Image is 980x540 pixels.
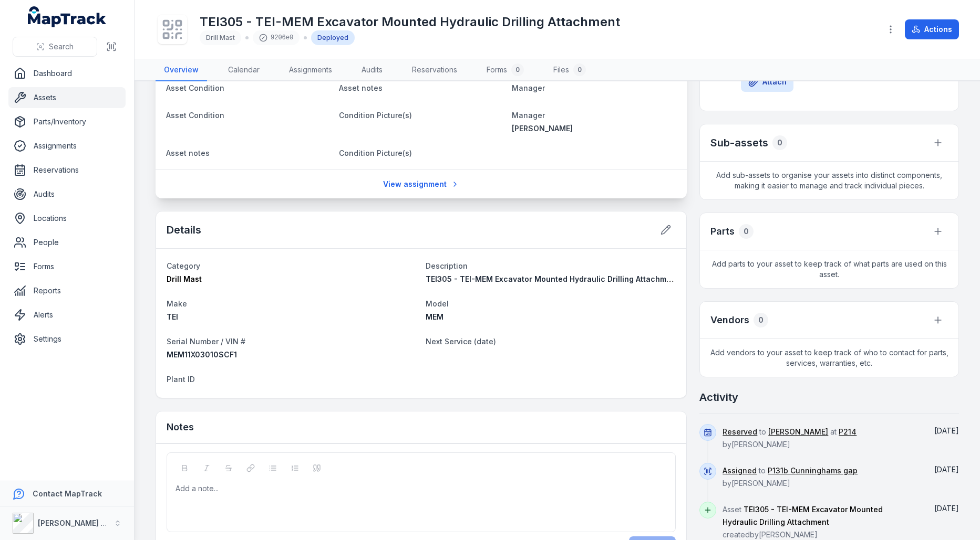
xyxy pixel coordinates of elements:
span: Asset notes [166,149,210,157]
div: 0 [511,63,524,76]
span: MEM [426,312,443,321]
a: [PERSON_NAME] [768,427,828,437]
span: Add vendors to your asset to keep track of who to contact for parts, services, warranties, etc. [700,339,958,377]
div: Deployed [311,30,355,45]
div: 0 [739,224,754,239]
span: [DATE] [934,465,959,474]
a: Dashboard [8,63,126,84]
strong: [PERSON_NAME] Asset Maintenance [38,518,173,527]
div: 9206e0 [253,30,300,45]
a: Assignments [8,135,126,156]
h3: Parts [710,224,735,239]
a: Alerts [8,304,126,325]
a: [PERSON_NAME] [512,123,676,134]
span: to by [PERSON_NAME] [723,466,858,488]
span: Serial Number / VIN # [167,337,245,346]
button: Attach [741,72,793,92]
span: to at by [PERSON_NAME] [723,427,857,449]
div: 0 [573,63,586,76]
strong: Contact MapTrack [33,489,102,498]
a: Parts/Inventory [8,111,126,132]
h1: TEI305 - TEI-MEM Excavator Mounted Hydraulic Drilling Attachment [200,14,620,30]
a: P131b Cunninghams gap [768,465,858,476]
a: Reports [8,280,126,301]
a: Audits [8,184,126,205]
span: Asset notes [339,83,383,92]
time: 02/10/2025, 2:14:11 pm [934,426,959,435]
span: Condition Picture(s) [339,111,412,120]
span: Plant ID [167,375,195,384]
span: Add parts to your asset to keep track of what parts are used on this asset. [700,250,958,288]
a: Calendar [220,59,268,81]
a: People [8,232,126,253]
a: Forms0 [478,59,532,81]
div: 0 [754,313,768,327]
span: [DATE] [934,426,959,435]
h2: Sub-assets [710,135,768,150]
a: Settings [8,329,126,350]
span: Manager [512,83,545,92]
a: Assets [8,87,126,108]
a: Forms [8,256,126,277]
a: MapTrack [28,6,107,27]
button: Search [13,37,97,57]
a: P214 [839,427,857,437]
span: Manager [512,111,545,120]
time: 02/10/2025, 2:11:02 pm [934,465,959,474]
span: Drill Mast [167,274,202,283]
span: [DATE] [934,504,959,513]
h3: Vendors [710,313,749,327]
span: TEI305 - TEI-MEM Excavator Mounted Hydraulic Drilling Attachment [723,505,883,526]
span: Search [49,41,74,52]
a: Reservations [8,160,126,181]
span: Condition Picture(s) [339,149,412,157]
a: Assignments [281,59,341,81]
span: Add sub-assets to organise your assets into distinct components, making it easier to manage and t... [700,162,958,199]
time: 02/10/2025, 2:08:53 pm [934,504,959,513]
span: Make [167,299,187,308]
span: Asset Condition [166,83,224,92]
span: Description [426,261,468,270]
a: Audits [353,59,391,81]
span: Drill Mast [206,34,235,41]
span: Category [167,261,200,270]
a: Locations [8,208,126,229]
a: Reserved [723,427,757,437]
span: MEM11X03010SCF1 [167,350,237,359]
a: View assignment [376,174,466,194]
span: TEI [167,312,178,321]
span: TEI305 - TEI-MEM Excavator Mounted Hydraulic Drilling Attachment [426,274,678,283]
span: Next Service (date) [426,337,496,346]
span: Asset Condition [166,111,224,120]
span: Asset created by [PERSON_NAME] [723,505,883,539]
a: Assigned [723,465,757,476]
span: Model [426,299,449,308]
a: Reservations [404,59,466,81]
h2: Activity [699,390,738,405]
a: Overview [156,59,207,81]
div: 0 [772,135,787,150]
button: Actions [905,19,959,39]
h2: Details [167,223,201,237]
a: Files0 [545,59,594,81]
h3: Notes [167,420,194,435]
